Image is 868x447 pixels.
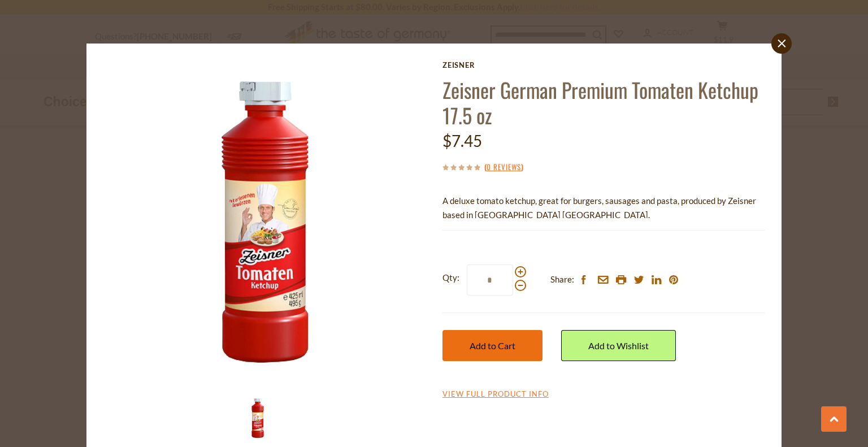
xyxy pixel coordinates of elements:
strong: Qty: [442,271,459,285]
a: Add to Wishlist [561,330,676,361]
button: Add to Cart [442,330,542,361]
span: Add to Cart [470,340,515,351]
span: $7.45 [442,131,482,150]
img: Zeisner German Premium Tomaten Ketchup 17.5 oz [235,396,280,441]
a: 0 Reviews [487,161,521,173]
a: Zeisner German Premium Tomaten Ketchup 17.5 oz [442,75,758,130]
input: Qty: [467,264,513,296]
a: View Full Product Info [442,389,549,400]
p: A deluxe tomato ketchup, great for burgers, sausages and pasta, produced by Zeisner based in [GEO... [442,194,765,222]
img: Zeisner German Premium Tomaten Ketchup 17.5 oz [103,60,426,383]
a: Zeisner [442,60,765,70]
span: ( ) [484,161,523,172]
span: Share: [550,272,574,287]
